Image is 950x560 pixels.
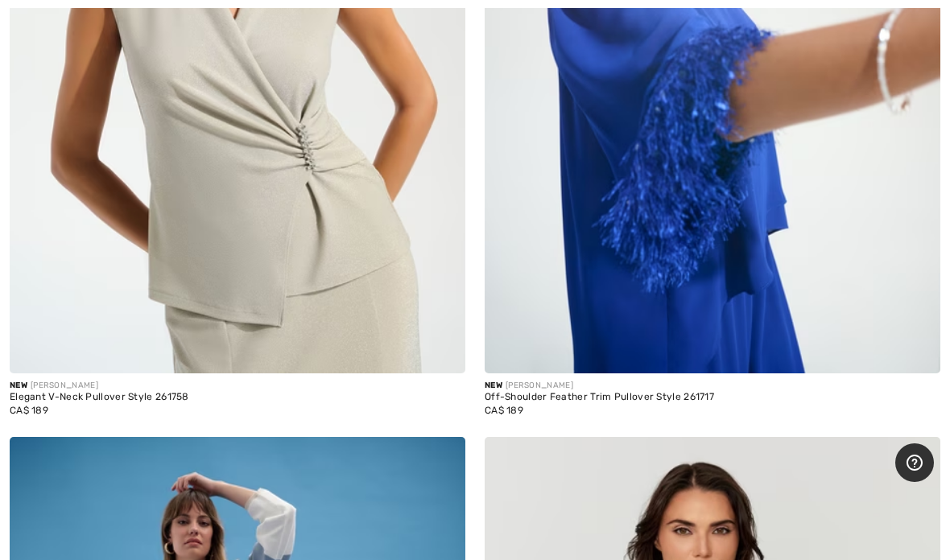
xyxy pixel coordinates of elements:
div: [PERSON_NAME] [485,380,940,392]
span: New [485,381,502,390]
div: Elegant V-Neck Pullover Style 261758 [10,392,465,403]
div: Off-Shoulder Feather Trim Pullover Style 261717 [485,392,940,403]
span: CA$ 189 [485,405,523,416]
span: New [10,381,27,390]
span: CA$ 189 [10,405,48,416]
div: [PERSON_NAME] [10,380,465,392]
iframe: Opens a widget where you can find more information [895,443,934,484]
